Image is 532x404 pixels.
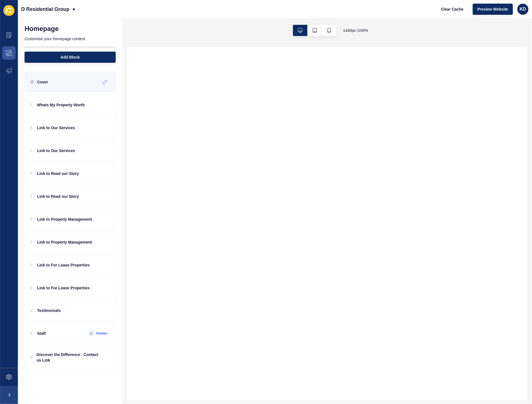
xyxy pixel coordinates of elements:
button: Add Block [25,52,116,63]
span: Clear Cache [441,6,464,12]
span: Preview Website [478,6,508,12]
button: Preview Website [473,4,513,15]
p: Link to For Lease Properties [37,262,90,268]
label: Hidden [96,331,108,336]
h1: Homepage [25,25,59,33]
p: Link to Property Management [37,217,92,222]
p: Link to Property Management [37,239,92,245]
p: D Residential Group [21,2,69,16]
p: Link to Our Services [37,125,75,131]
p: Whats My Property Worth [37,102,85,108]
p: Staff [37,331,46,336]
p: Customise your homepage content. [25,33,116,45]
p: Link to Our Services [37,148,75,153]
p: Testimonials [37,308,61,314]
span: 1440 px / 100 % [343,28,368,33]
p: Link to Read our Story [37,171,79,176]
span: KD [520,6,526,12]
p: Cover [37,79,48,85]
p: Link to For Lease Properties [37,285,90,291]
span: Add Block [61,54,80,60]
p: Link to Read our Story [37,194,79,199]
button: Clear Cache [436,4,468,15]
p: Discover the Difference - Contact us Link [37,352,101,363]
